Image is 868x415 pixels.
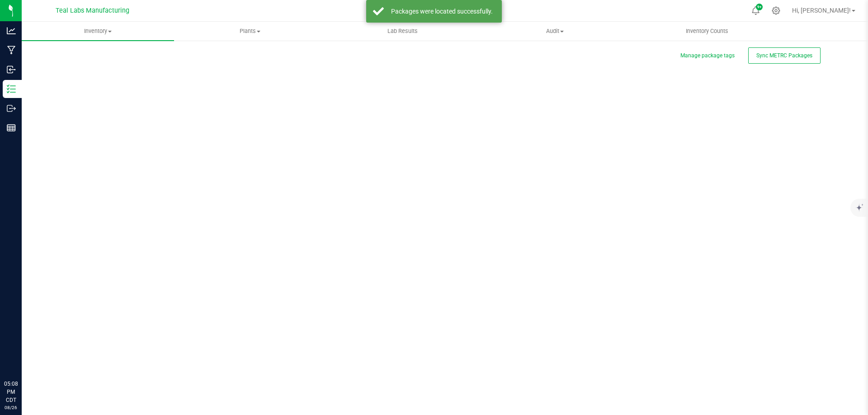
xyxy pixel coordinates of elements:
[757,5,761,9] span: 9+
[375,27,430,35] span: Lab Results
[22,27,174,35] span: Inventory
[389,7,495,16] div: Packages were located successfully.
[674,27,741,35] span: Inventory Counts
[7,84,16,93] inline-svg: Inventory
[7,123,16,132] inline-svg: Reports
[174,22,326,41] a: Plants
[756,52,812,59] span: Sync METRC Packages
[479,22,631,41] a: Audit
[770,6,782,15] div: Manage settings
[631,22,783,41] a: Inventory Counts
[479,27,631,35] span: Audit
[7,104,16,113] inline-svg: Outbound
[680,52,735,60] button: Manage package tags
[22,22,174,41] a: Inventory
[7,26,16,35] inline-svg: Analytics
[4,380,18,404] p: 05:08 PM CDT
[748,47,821,64] button: Sync METRC Packages
[4,404,18,411] p: 08/26
[326,22,479,41] a: Lab Results
[7,46,16,55] inline-svg: Manufacturing
[175,27,326,35] span: Plants
[7,65,16,74] inline-svg: Inbound
[56,7,129,14] span: Teal Labs Manufacturing
[792,7,851,14] span: Hi, [PERSON_NAME]!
